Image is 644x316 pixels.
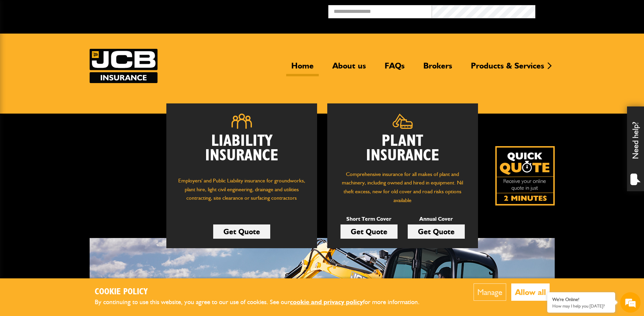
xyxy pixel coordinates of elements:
div: We're Online! [552,297,610,302]
img: Quick Quote [495,146,555,205]
p: Short Term Cover [341,215,398,223]
button: Manage [474,283,506,301]
h2: Plant Insurance [337,134,468,163]
img: JCB Insurance Services logo [90,49,158,83]
h2: Liability Insurance [177,134,307,170]
p: By continuing to use this website, you agree to our use of cookies. See our for more information. [95,297,431,308]
a: Products & Services [466,61,549,76]
p: Comprehensive insurance for all makes of plant and machinery, including owned and hired in equipm... [337,170,468,204]
p: Annual Cover [408,215,465,223]
a: Get Quote [213,224,270,239]
a: Get Quote [341,224,398,239]
a: FAQs [380,61,410,76]
a: Brokers [418,61,457,76]
p: Employers' and Public Liability insurance for groundworks, plant hire, light civil engineering, d... [177,176,307,209]
p: How may I help you today? [552,303,610,309]
h2: Cookie Policy [95,287,431,297]
a: Get Quote [408,224,465,239]
a: Home [286,61,319,76]
button: Allow all [511,283,550,301]
div: Need help? [627,106,644,191]
a: About us [327,61,371,76]
a: Get your insurance quote isn just 2-minutes [495,146,555,205]
a: JCB Insurance Services [90,49,158,83]
a: cookie and privacy policy [290,298,363,306]
button: Broker Login [535,5,639,16]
